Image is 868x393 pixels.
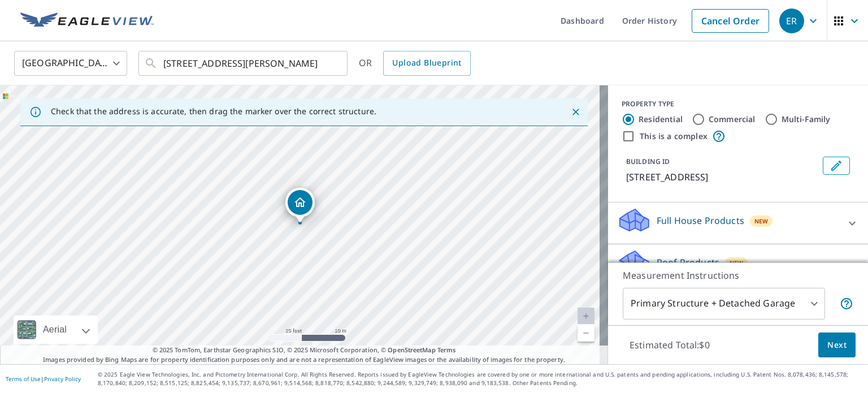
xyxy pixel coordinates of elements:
[568,105,583,119] button: Close
[782,114,831,125] label: Multi-Family
[14,47,127,79] div: [GEOGRAPHIC_DATA]
[388,346,435,354] a: OpenStreetMap
[6,375,81,382] p: |
[626,157,670,166] p: BUILDING ID
[639,114,683,125] label: Residential
[657,214,744,227] p: Full House Products
[622,99,854,109] div: PROPERTY TYPE
[840,297,853,310] span: Your report will include the primary structure and a detached garage if one exists.
[623,288,825,319] div: Primary Structure + Detached Garage
[818,332,856,358] button: Next
[827,338,847,352] span: Next
[617,207,859,239] div: Full House ProductsNew
[437,346,456,354] a: Terms
[98,370,862,387] p: © 2025 Eagle View Technologies, Inc. and Pictometry International Corp. All Rights Reserved. Repo...
[623,269,853,282] p: Measurement Instructions
[359,51,471,76] div: OR
[578,308,594,325] a: Current Level 20, Zoom In Disabled
[779,8,804,33] div: ER
[14,316,98,344] div: Aerial
[754,217,769,226] span: New
[392,56,461,70] span: Upload Blueprint
[709,114,756,125] label: Commercial
[51,106,376,116] p: Check that the address is accurate, then drag the marker over the correct structure.
[692,9,769,33] a: Cancel Order
[617,249,859,281] div: Roof ProductsNew
[20,12,154,29] img: EV Logo
[657,256,719,269] p: Roof Products
[383,51,470,76] a: Upload Blueprint
[163,47,324,79] input: Search by address or latitude-longitude
[823,157,850,175] button: Edit building 1
[6,375,41,383] a: Terms of Use
[640,131,708,142] label: This is a complex
[285,188,315,223] div: Dropped pin, building 1, Residential property, 1601 Nantucket Dr Houston, TX 77057
[40,316,70,344] div: Aerial
[626,170,818,184] p: [STREET_ADDRESS]
[153,346,456,355] span: © 2025 TomTom, Earthstar Geographics SIO, © 2025 Microsoft Corporation, ©
[578,325,594,342] a: Current Level 20, Zoom Out
[730,258,744,267] span: New
[620,332,719,357] p: Estimated Total: $0
[44,375,81,383] a: Privacy Policy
